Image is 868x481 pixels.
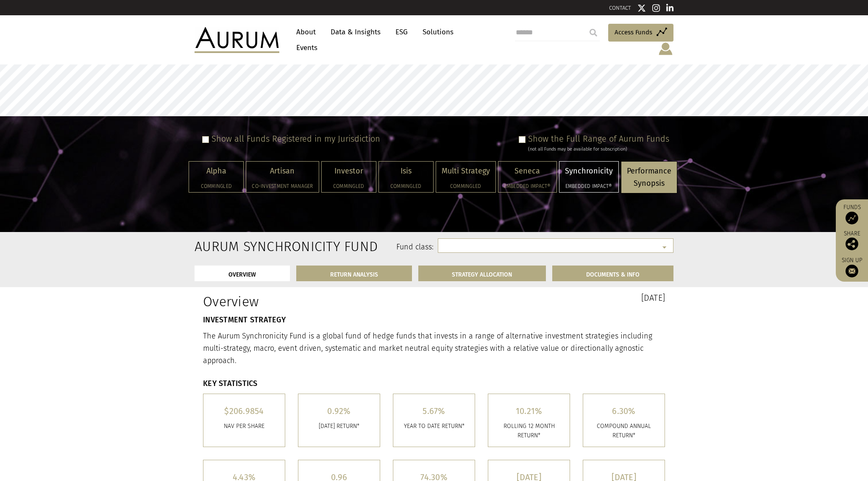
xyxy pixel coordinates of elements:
h3: [DATE] [440,294,665,302]
p: Multi Strategy [442,165,490,177]
input: Submit [585,24,602,41]
label: Show all Funds Registered in my Jurisdiction [211,134,380,144]
h2: Aurum Synchronicity Fund [195,238,264,254]
label: Fund class: [276,242,434,253]
h1: Overview [203,294,428,310]
img: Linkedin icon [666,4,674,12]
img: Twitter icon [637,4,646,12]
img: Share this post [846,238,858,250]
label: Show the Full Range of Aurum Funds [528,134,669,144]
a: STRATEGY ALLOCATION [418,266,546,281]
h5: Commingled [384,184,428,189]
p: Isis [384,165,428,177]
p: COMPOUND ANNUAL RETURN* [590,422,658,441]
a: About [292,24,320,40]
div: (not all Funds may be available for subscription) [528,145,669,153]
span: Access Funds [615,27,652,37]
p: Seneca [504,165,551,177]
a: DOCUMENTS & INFO [552,266,673,281]
h5: 5.67% [400,407,468,415]
a: Funds [840,204,864,224]
h5: Embedded Impact® [565,184,613,189]
a: Solutions [418,24,458,40]
a: CONTACT [609,5,631,11]
a: Data & Insights [326,24,385,40]
p: Performance Synopsis [627,165,671,190]
p: YEAR TO DATE RETURN* [400,422,468,431]
p: Alpha [195,165,238,177]
p: Artisan [252,165,313,177]
h5: Commingled [327,184,370,189]
strong: KEY STATISTICS [203,379,258,388]
h5: 6.30% [590,407,658,415]
h5: Embedded Impact® [504,184,551,189]
p: The Aurum Synchronicity Fund is a global fund of hedge funds that invests in a range of alternati... [203,330,665,366]
a: RETURN ANALYSIS [296,266,412,281]
img: Access Funds [846,212,858,224]
p: Nav per share [210,422,278,431]
a: Access Funds [608,24,673,42]
p: ROLLING 12 MONTH RETURN* [495,422,563,441]
h5: 0.92% [305,407,373,415]
img: account-icon.svg [658,42,673,56]
h5: $206.9854 [210,407,278,415]
a: Sign up [840,257,864,277]
img: Sign up to our newsletter [846,265,858,277]
img: Aurum [195,27,279,53]
a: Events [292,40,317,56]
p: [DATE] RETURN* [305,422,373,431]
p: Synchronicity [565,165,613,177]
strong: INVESTMENT STRATEGY [203,315,286,324]
a: ESG [391,24,412,40]
div: Share [840,231,864,250]
img: Instagram icon [652,4,660,12]
h5: 10.21% [495,407,563,415]
h5: Commingled [442,184,490,189]
p: Investor [327,165,370,177]
h5: Commingled [195,184,238,189]
h5: Co-investment Manager [252,184,313,189]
